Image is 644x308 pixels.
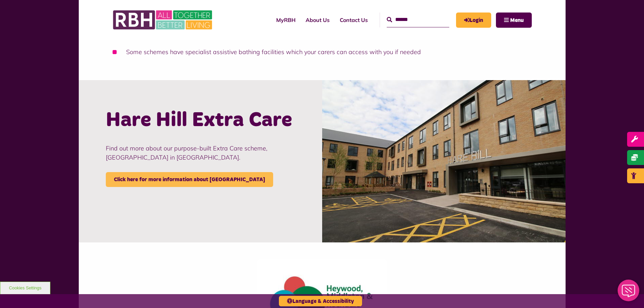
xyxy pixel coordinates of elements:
span: Menu [510,18,524,23]
button: Language & Accessibility [279,296,362,306]
img: RBH [113,7,214,33]
button: Navigation [496,13,532,28]
li: Some schemes have specialist assistive bathing facilities which your carers can access with you i... [113,47,532,56]
a: Click here for more information about [GEOGRAPHIC_DATA] [106,172,273,187]
p: Find out more about our purpose-built Extra Care scheme, [GEOGRAPHIC_DATA] in [GEOGRAPHIC_DATA]. [106,144,295,162]
a: MyRBH [456,13,491,28]
img: Hare Hill 108 [322,80,566,242]
iframe: Netcall Web Assistant for live chat [614,278,644,308]
a: Contact Us [335,11,373,29]
a: MyRBH [271,11,301,29]
a: About Us [301,11,335,29]
h2: Hare Hill Extra Care [106,107,295,134]
input: Search [387,13,449,27]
